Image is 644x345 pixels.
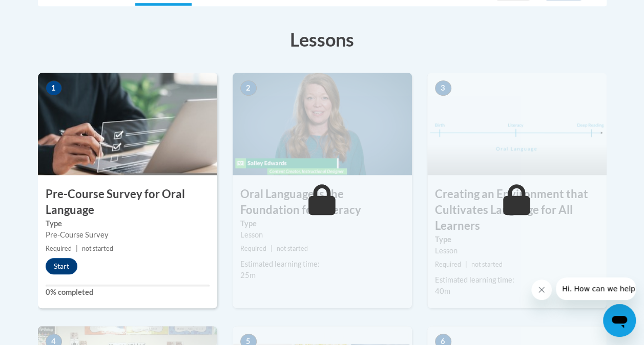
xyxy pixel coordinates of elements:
span: | [271,245,273,252]
span: Required [46,245,72,252]
label: Type [46,218,210,229]
span: 40m [435,287,450,295]
div: Pre-Course Survey [46,229,210,241]
label: Type [435,234,599,245]
span: 3 [435,80,451,96]
button: Start [46,258,77,274]
span: 25m [240,271,256,279]
label: Type [240,218,404,229]
label: 0% completed [46,287,210,298]
h3: Pre-Course Survey for Oral Language [38,186,217,218]
span: 2 [240,80,257,96]
span: | [76,245,78,252]
img: Course Image [233,73,412,175]
img: Course Image [38,73,217,175]
h3: Lessons [38,27,607,52]
span: Required [435,261,461,268]
div: Lesson [240,229,404,241]
span: not started [471,261,503,268]
span: Required [240,245,266,252]
h3: Creating an Environment that Cultivates Language for All Learners [427,186,607,233]
div: Estimated learning time: [240,258,404,270]
img: Course Image [427,73,607,175]
div: Lesson [435,245,599,256]
span: Hi. How can we help? [6,7,83,15]
div: Estimated learning time: [435,274,599,286]
span: 1 [46,80,62,96]
iframe: Button to launch messaging window [603,304,636,337]
span: not started [277,245,308,252]
iframe: Message from company [556,277,636,300]
h3: Oral Language is the Foundation for Literacy [233,186,412,218]
span: | [465,261,467,268]
iframe: Close message [531,279,552,300]
span: not started [82,245,113,252]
